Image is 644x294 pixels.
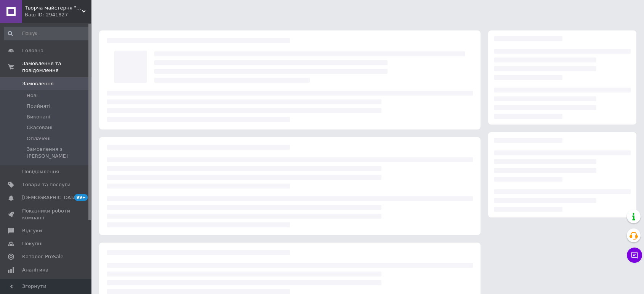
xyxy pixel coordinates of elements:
span: 99+ [74,194,88,201]
span: Замовлення з [PERSON_NAME] [27,146,89,160]
span: Товари та послуги [22,181,70,188]
span: Скасовані [27,124,53,131]
span: Виконані [27,113,50,120]
span: Нові [27,92,38,99]
span: Головна [22,47,43,54]
span: Замовлення та повідомлення [22,60,91,74]
span: Замовлення [22,80,54,87]
span: Прийняті [27,103,50,110]
span: Покупці [22,240,43,247]
span: Показники роботи компанії [22,208,70,221]
span: Оплачені [27,135,51,142]
span: [DEMOGRAPHIC_DATA] [22,194,78,201]
span: Повідомлення [22,168,59,175]
input: Пошук [4,27,90,40]
span: Творча майстерня "WoollyFox" [25,5,82,11]
span: Відгуки [22,227,42,234]
button: Чат з покупцем [627,248,642,263]
span: Аналітика [22,267,48,273]
div: Ваш ID: 2941827 [25,11,91,18]
span: Каталог ProSale [22,253,63,260]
